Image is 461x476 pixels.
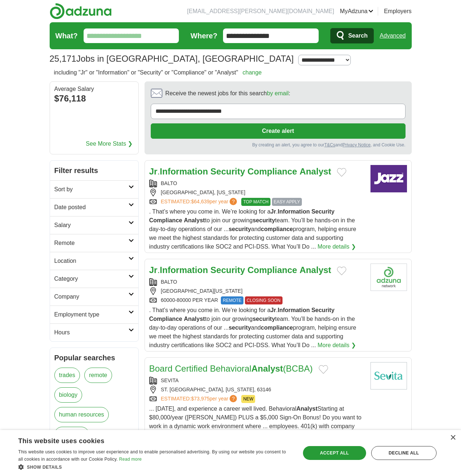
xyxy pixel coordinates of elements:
[54,387,82,403] a: biology
[348,28,368,43] span: Search
[300,166,331,176] strong: Analyst
[149,316,183,322] strong: Compliance
[311,307,334,313] strong: Security
[149,189,365,196] div: [GEOGRAPHIC_DATA], [US_STATE]
[384,7,412,16] a: Employers
[149,265,158,275] strong: Jr
[50,161,138,180] h2: Filter results
[50,3,112,19] img: Adzuna logo
[50,252,138,270] a: Location
[54,328,128,337] h2: Hours
[54,310,128,319] h2: Employment type
[18,463,292,471] div: Show details
[337,266,346,275] button: Add to favorite jobs
[337,168,346,177] button: Add to favorite jobs
[149,364,313,373] a: Board Certified BehavioralAnalyst(BCBA)
[267,90,289,96] a: by email
[253,316,275,322] strong: security
[149,166,158,176] strong: Jr
[160,265,208,275] strong: Information
[228,325,251,331] strong: security
[149,217,183,223] strong: Compliance
[161,377,179,383] a: SEVITA
[296,406,318,412] strong: Analyst
[151,123,406,139] button: Create alert
[241,198,270,206] span: TOP MATCH
[50,306,138,323] a: Employment type
[18,449,286,462] span: This website uses cookies to improve user experience and to enable personalised advertising. By u...
[50,198,138,216] a: Date posted
[161,198,239,206] a: ESTIMATED:$64,639per year?
[340,7,373,16] a: MyAdzuna
[50,323,138,341] a: Hours
[54,427,89,442] a: Overnight
[119,457,142,462] a: Read more, opens a new window
[278,307,310,313] strong: Information
[54,407,109,422] a: human resources
[50,234,138,252] a: Remote
[50,288,138,306] a: Company
[149,406,362,447] span: ... [DATE], and experience a career well lived. Behavioral Starting at $80,000/year ([PERSON_NAME...
[84,368,112,383] a: remote
[50,270,138,288] a: Category
[50,216,138,234] a: Salary
[319,365,328,374] button: Add to favorite jobs
[187,7,334,16] li: [EMAIL_ADDRESS][PERSON_NAME][DOMAIN_NAME]
[303,446,366,460] div: Accept all
[270,208,276,215] strong: Jr
[230,198,237,205] span: ?
[54,257,128,265] h2: Location
[300,265,331,275] strong: Analyst
[149,166,331,176] a: Jr.Information Security Compliance Analyst
[55,30,78,41] label: What?
[50,54,294,64] h1: Jobs in [GEOGRAPHIC_DATA], [GEOGRAPHIC_DATA]
[261,226,293,232] strong: compliance
[370,165,407,192] img: Company logo
[241,395,255,403] span: NEW
[272,198,302,206] span: EASY APPLY
[27,465,62,470] span: Show details
[230,395,237,402] span: ?
[161,395,239,403] a: ESTIMATED:$73,975per year?
[324,142,335,147] a: T&Cs
[18,434,273,445] div: This website uses cookies
[247,265,297,275] strong: Compliance
[370,264,407,291] img: Company logo
[184,316,205,322] strong: Analyst
[245,296,283,304] span: CLOSING SOON
[450,435,456,441] div: Close
[242,69,262,76] a: change
[191,30,217,41] label: Where?
[261,325,293,331] strong: compliance
[247,166,297,176] strong: Compliance
[380,28,406,43] a: Advanced
[160,166,208,176] strong: Information
[228,226,251,232] strong: security
[318,242,356,251] a: More details ❯
[165,89,290,98] span: Receive the newest jobs for this search :
[86,139,132,148] a: See More Stats ❯
[54,68,262,77] h2: including "Jr" or "Information" or "Security" or "Compliance" or "Analyst"
[54,86,134,92] div: Average Salary
[251,364,283,373] strong: Analyst
[149,278,365,286] div: BALTO
[311,208,334,215] strong: Security
[93,427,113,446] span: more ❯
[191,396,210,402] span: $73,975
[149,180,365,187] div: BALTO
[54,239,128,247] h2: Remote
[149,287,365,295] div: [GEOGRAPHIC_DATA][US_STATE]
[342,142,370,147] a: Privacy Notice
[54,352,134,363] h2: Popular searches
[149,265,331,275] a: Jr.Information Security Compliance Analyst
[54,368,80,383] a: trades
[191,199,210,204] span: $64,639
[54,185,128,194] h2: Sort by
[371,446,437,460] div: Decline all
[54,292,128,301] h2: Company
[50,180,138,198] a: Sort by
[370,362,407,389] img: Sevita logo
[54,275,128,283] h2: Category
[253,217,275,223] strong: security
[184,217,205,223] strong: Analyst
